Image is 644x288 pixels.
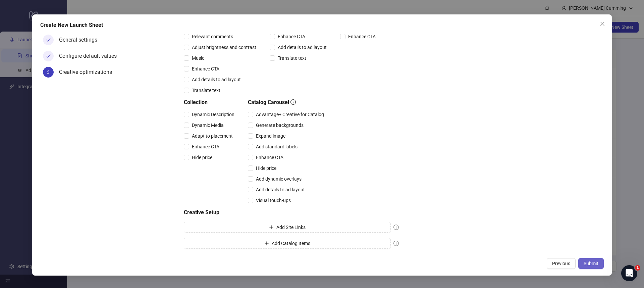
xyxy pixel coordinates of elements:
[393,225,399,230] span: exclamation-circle
[584,261,598,266] span: Submit
[189,44,259,51] span: Adjust brightness and contrast
[189,33,236,40] span: Relevant comments
[275,33,308,40] span: Enhance CTA
[189,65,222,73] span: Enhance CTA
[547,258,576,269] button: Previous
[578,258,604,269] button: Submit
[253,122,306,129] span: Generate backgrounds
[253,111,327,118] span: Advantage+ Creative for Catalog
[189,54,207,62] span: Music
[189,143,222,150] span: Enhance CTA
[40,21,604,29] div: Create New Launch Sheet
[184,222,391,233] button: Add Site Links
[290,99,296,105] span: info-circle
[59,67,117,78] div: Creative optimizations
[248,98,327,106] h5: Catalog Carousel
[621,265,637,281] iframe: Intercom live chat
[253,132,288,140] span: Expand image
[184,238,391,249] button: Add Catalog Items
[253,143,300,150] span: Add standard labels
[59,51,122,61] div: Configure default values
[597,18,608,29] button: Close
[275,54,309,62] span: Translate text
[253,186,308,193] span: Add details to ad layout
[189,87,223,94] span: Translate text
[552,261,570,266] span: Previous
[600,21,605,27] span: close
[253,164,279,172] span: Hide price
[253,154,286,161] span: Enhance CTA
[275,44,329,51] span: Add details to ad layout
[184,208,399,217] h5: Creative Setup
[184,98,237,106] h5: Collection
[59,35,103,45] div: General settings
[272,241,310,246] span: Add Catalog Items
[253,197,293,204] span: Visual touch-ups
[264,241,269,246] span: plus
[635,265,640,271] span: 1
[189,132,235,140] span: Adapt to placement
[46,54,51,58] span: check
[393,241,399,246] span: exclamation-circle
[345,33,378,40] span: Enhance CTA
[47,69,50,75] span: 3
[189,76,244,83] span: Add details to ad layout
[189,154,215,161] span: Hide price
[269,225,274,230] span: plus
[189,111,237,118] span: Dynamic Description
[276,225,306,230] span: Add Site Links
[253,175,304,183] span: Add dynamic overlays
[46,38,51,42] span: check
[189,122,226,129] span: Dynamic Media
